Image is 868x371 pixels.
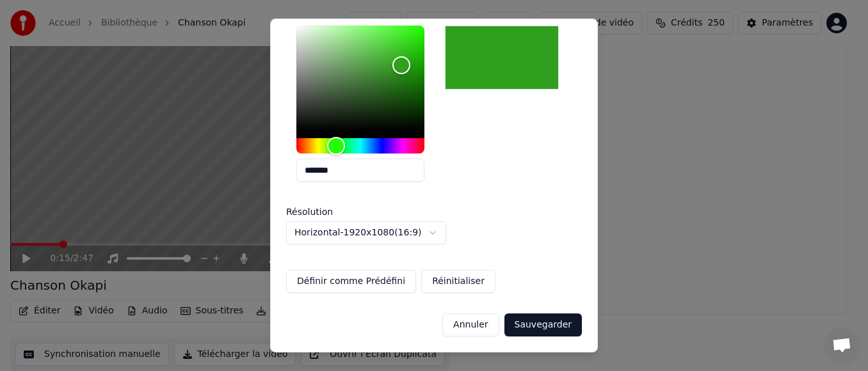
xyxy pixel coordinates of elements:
button: Réinitialiser [421,270,495,293]
div: Hue [296,138,424,154]
button: Sauvegarder [504,313,582,336]
button: Annuler [442,313,499,336]
div: Color [296,26,424,130]
label: Résolution [286,207,414,216]
button: Définir comme Prédéfini [286,270,416,293]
